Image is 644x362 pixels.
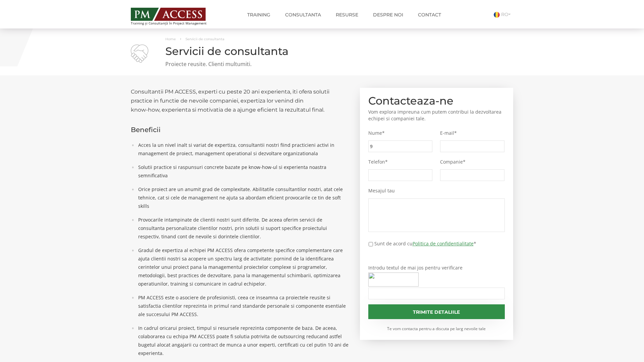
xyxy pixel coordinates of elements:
h2: Consultantii PM ACCESS, experti cu peste 20 ani experienta, iti ofera solutii practice in functie... [131,87,350,114]
img: PM ACCESS - Echipa traineri si consultanti certificati PMP: Narciss Popescu, Mihai Olaru, Monica ... [131,8,206,21]
small: Te vom contacta pentru a discuta pe larg nevoile tale [368,326,505,331]
li: Gradul de expertiza al echipei PM ACCESS ofera competente specifice complementare care ajuta clie... [135,246,350,288]
label: Sunt de acord cu * [374,240,476,247]
img: Romana [494,12,500,18]
a: Training [242,8,275,21]
a: Consultanta [280,8,326,21]
li: Solutii practice si raspunsuri concrete bazate pe know-how-ul si experienta noastra semnificativa [135,163,350,180]
span: Servicii de consultanta [185,37,224,41]
a: Resurse [331,8,363,21]
label: Mesajul tau [368,188,505,194]
label: Telefon [368,159,433,165]
img: Servicii de consultanta [131,45,148,63]
h1: Servicii de consultanta [131,45,513,57]
h2: Contacteaza-ne [368,96,505,105]
li: Acces la un nivel inalt si variat de expertiza, consultantii nostri fiind practicieni activi in m... [135,141,350,158]
li: Orice proiect are un anumit grad de complexitate. Abilitatile consultantilor nostri, atat cele te... [135,185,350,210]
li: PM ACCESS este o asociere de profesionisti, ceea ce inseamna ca proiectele reusite si satisfactia... [135,293,350,318]
a: RO [494,11,513,17]
a: Despre noi [368,8,408,21]
label: E-mail [440,130,504,136]
a: Training și Consultanță în Project Management [131,6,219,25]
input: Trimite detaliile [368,304,505,319]
p: Proiecte reusite. Clienti multumiti. [131,60,513,68]
a: Politica de confidentialitate [413,240,474,247]
label: Companie [440,159,504,165]
h3: Beneficii [131,126,350,133]
li: In cadrul oricarui proiect, timpul si resursele reprezinta componente de baza. De aceea, colabora... [135,324,350,357]
label: Nume [368,130,433,136]
a: Home [165,37,176,41]
p: Vom explora impreuna cum putem contribui la dezvoltarea echipei si companiei tale. [368,109,505,122]
a: Contact [413,8,446,21]
span: Training și Consultanță în Project Management [131,21,219,25]
li: Provocarile intampinate de clientii nostri sunt diferite. De aceea oferim servicii de consultanta... [135,216,350,241]
label: Introdu textul de mai jos pentru verificare [368,265,505,271]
